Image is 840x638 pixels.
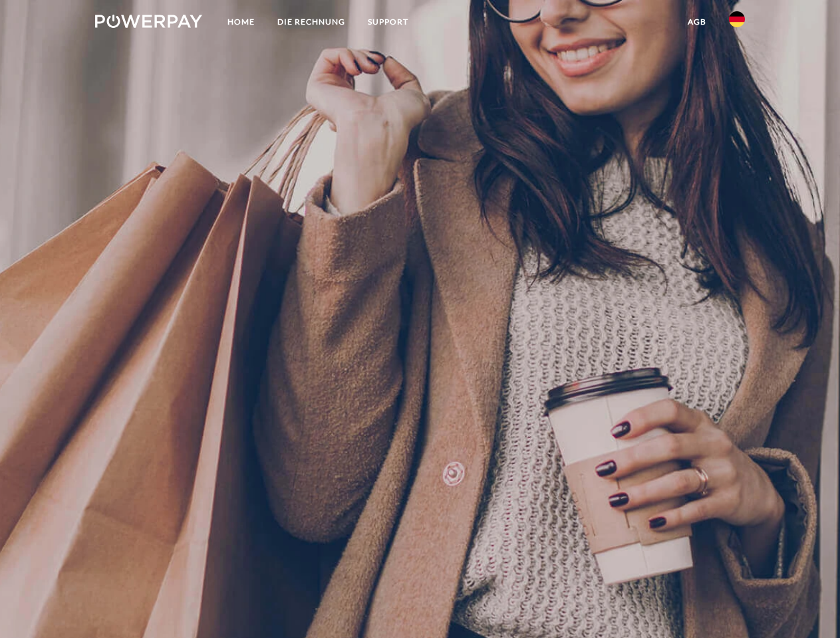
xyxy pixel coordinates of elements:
[356,10,420,34] a: SUPPORT
[216,10,266,34] a: Home
[676,10,718,34] a: agb
[729,11,745,27] img: de
[266,10,356,34] a: DIE RECHNUNG
[95,15,202,28] img: logo-powerpay-white.svg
